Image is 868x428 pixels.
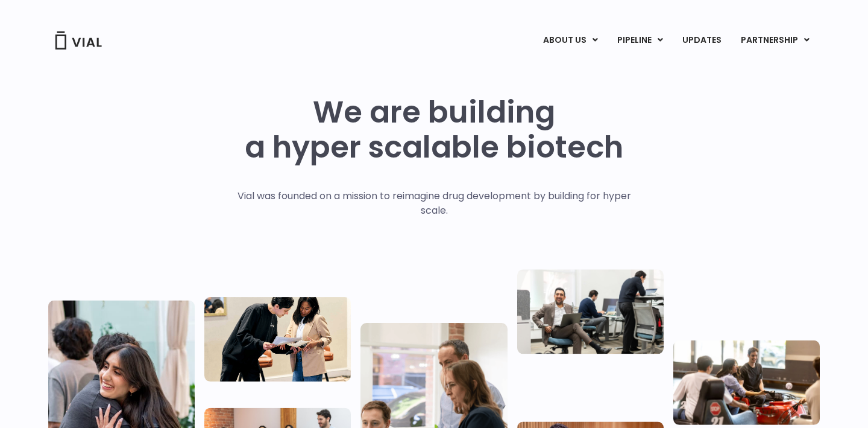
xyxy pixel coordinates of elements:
a: UPDATES [673,30,731,51]
a: PIPELINEMenu Toggle [608,30,672,51]
a: PARTNERSHIPMenu Toggle [731,30,819,51]
p: Vial was founded on a mission to reimagine drug development by building for hyper scale. [225,189,644,218]
img: Group of people playing whirlyball [673,340,820,424]
a: ABOUT USMenu Toggle [533,30,607,51]
img: Vial Logo [54,31,102,50]
img: Three people working in an office [517,269,664,354]
img: Two people looking at a paper talking. [204,297,351,382]
h1: We are building a hyper scalable biotech [245,95,623,165]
